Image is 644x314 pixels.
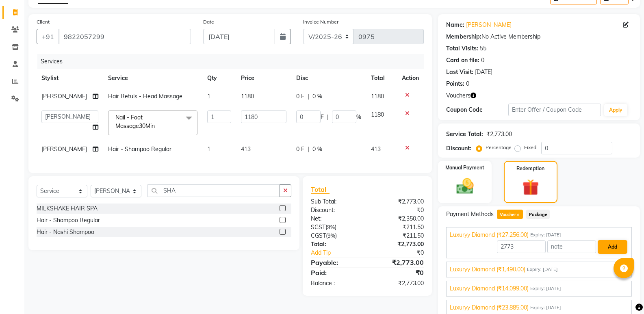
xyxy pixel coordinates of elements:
[450,231,529,239] span: Luxuryy Diamond (₹27,256.00)
[397,69,424,87] th: Action
[155,122,158,130] a: x
[311,185,330,194] span: Total
[115,114,155,130] span: Nail - Foot Massage30Min
[203,18,214,26] label: Date
[356,113,361,121] span: %
[530,285,561,292] span: Expiry: [DATE]
[305,279,367,288] div: Balance :
[446,44,478,53] div: Total Visits:
[236,69,291,87] th: Price
[147,184,280,197] input: Search or Scan
[367,279,430,288] div: ₹2,773.00
[450,284,529,293] span: Luxuryy Diamond (₹14,099.00)
[517,177,544,197] img: _gift.svg
[446,80,464,88] div: Points:
[547,240,596,253] input: note
[598,240,627,254] button: Add
[305,214,367,223] div: Net:
[367,197,430,206] div: ₹2,773.00
[207,145,210,153] span: 1
[37,69,103,87] th: Stylist
[367,223,430,232] div: ₹211.50
[527,266,558,273] span: Expiry: [DATE]
[367,258,430,267] div: ₹2,773.00
[37,204,98,213] div: MILKSHAKE HAIR SPA
[516,213,520,218] span: 6
[446,210,494,219] span: Payment Methods
[446,56,479,65] div: Card on file:
[450,303,529,312] span: Luxuryy Diamond (₹23,885.00)
[37,228,94,236] div: Hair - Nashi Shampoo
[450,265,525,274] span: Luxuryy Diamond (₹1,490.00)
[103,69,202,87] th: Service
[305,232,367,240] div: ( )
[508,104,601,116] input: Enter Offer / Coupon Code
[321,113,324,121] span: F
[446,106,508,114] div: Coupon Code
[516,165,544,172] label: Redemption
[296,145,304,154] span: 0 F
[305,268,367,277] div: Paid:
[327,224,335,230] span: 9%
[241,145,251,153] span: 413
[530,304,561,311] span: Expiry: [DATE]
[108,145,171,153] span: Hair - Shampoo Regular
[446,21,464,29] div: Name:
[466,21,512,29] a: [PERSON_NAME]
[497,240,546,253] input: Amount
[451,176,479,196] img: _cash.svg
[296,92,304,101] span: 0 F
[526,210,550,219] span: Package
[311,232,326,239] span: CGST
[291,69,366,87] th: Disc
[207,93,210,100] span: 1
[37,54,430,69] div: Services
[481,56,484,65] div: 0
[524,144,536,151] label: Fixed
[367,268,430,277] div: ₹0
[303,18,338,26] label: Invoice Number
[371,111,384,118] span: 1180
[327,232,335,239] span: 9%
[480,44,486,53] div: 55
[305,197,367,206] div: Sub Total:
[312,145,322,154] span: 0 %
[41,93,87,100] span: [PERSON_NAME]
[466,80,469,88] div: 0
[37,216,100,225] div: Hair - Shampoo Regular
[604,104,627,116] button: Apply
[308,145,309,154] span: |
[366,69,397,87] th: Total
[446,144,471,153] div: Discount:
[305,206,367,214] div: Discount:
[371,145,381,153] span: 413
[37,29,59,44] button: +91
[445,164,484,171] label: Manual Payment
[37,18,50,26] label: Client
[446,32,481,41] div: Membership:
[497,210,523,219] span: Voucher
[108,93,182,100] span: Hair Retuls - Head Massage
[530,232,561,238] span: Expiry: [DATE]
[446,91,471,100] span: Vouchers
[371,93,384,100] span: 1180
[59,29,191,44] input: Search by Name/Mobile/Email/Code
[312,92,322,101] span: 0 %
[327,113,329,121] span: |
[241,93,254,100] span: 1180
[305,223,367,232] div: ( )
[305,240,367,249] div: Total:
[486,144,512,151] label: Percentage
[367,232,430,240] div: ₹211.50
[446,130,483,139] div: Service Total:
[367,214,430,223] div: ₹2,350.00
[367,206,430,214] div: ₹0
[305,258,367,267] div: Payable:
[311,223,325,231] span: SGST
[202,69,236,87] th: Qty
[475,68,492,76] div: [DATE]
[446,68,473,76] div: Last Visit:
[378,249,430,257] div: ₹0
[367,240,430,249] div: ₹2,773.00
[41,145,87,153] span: [PERSON_NAME]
